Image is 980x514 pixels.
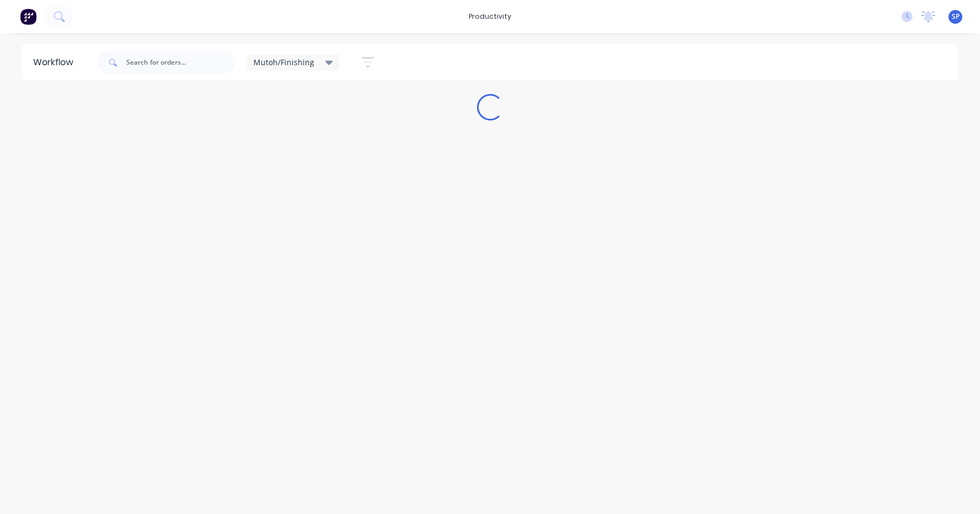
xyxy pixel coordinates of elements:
[33,56,79,69] div: Workflow
[20,8,37,25] img: Factory
[126,51,236,74] input: Search for orders...
[253,56,314,68] span: Mutoh/Finishing
[952,12,960,22] span: SP
[463,8,517,25] div: productivity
